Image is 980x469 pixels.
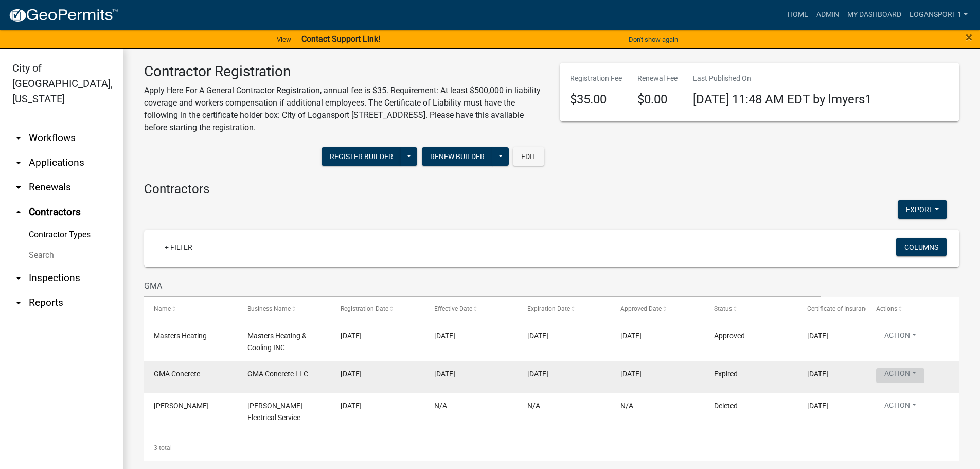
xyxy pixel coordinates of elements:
[966,30,972,44] span: ×
[620,332,642,340] span: 05/07/2025
[322,147,401,166] button: Register Builder
[434,402,447,410] span: N/A
[154,402,209,410] span: Mark Springman
[807,305,901,312] span: Certificate of Insurance Expiration
[12,297,25,309] i: arrow_drop_down
[611,297,704,321] datatable-header-cell: Approved Date
[434,370,455,378] span: 10/31/2024
[693,92,871,107] span: [DATE] 11:48 AM EDT by lmyers1
[704,297,797,321] datatable-header-cell: Status
[144,84,544,134] p: Apply Here For A General Contractor Registration, annual fee is $35. Requirement: At least $500,0...
[898,200,947,219] button: Export
[570,92,622,107] h4: $35.00
[154,332,207,340] span: Masters Heating
[812,5,843,25] a: Admin
[12,181,25,194] i: arrow_drop_down
[620,305,662,312] span: Approved Date
[144,297,237,321] datatable-header-cell: Name
[247,332,307,352] span: Masters Heating & Cooling INC
[247,402,302,422] span: Springman Electrical Service
[237,297,330,321] datatable-header-cell: Business Name
[807,332,828,340] span: 03/31/2026
[876,368,924,383] button: Action
[527,332,548,340] span: 03/31/2026
[331,297,424,321] datatable-header-cell: Registration Date
[797,297,866,321] datatable-header-cell: Certificate of Insurance Expiration
[527,370,548,378] span: 02/19/2025
[513,147,544,166] button: Edit
[714,370,738,378] span: Expired
[637,92,678,107] h4: $0.00
[518,297,611,321] datatable-header-cell: Expiration Date
[156,238,201,256] a: + Filter
[714,402,738,410] span: Deleted
[693,73,871,84] p: Last Published On
[12,157,25,169] i: arrow_drop_down
[527,402,540,410] span: N/A
[807,370,828,378] span: 02/19/2025
[625,31,682,48] button: Don't show again
[905,5,972,25] a: Logansport 1
[144,182,959,197] h4: Contractors
[896,238,947,256] button: Columns
[422,147,493,166] button: Renew Builder
[144,275,821,297] input: Search for contractors
[341,305,388,312] span: Registration Date
[341,332,362,340] span: 05/06/2025
[424,297,517,321] datatable-header-cell: Effective Date
[154,370,200,378] span: GMA Concrete
[144,63,544,80] h3: Contractor Registration
[144,435,959,461] div: 3 total
[783,5,812,25] a: Home
[247,305,291,312] span: Business Name
[247,370,308,378] span: GMA Concrete LLC
[714,332,745,340] span: Approved
[876,400,924,415] button: Action
[714,305,732,312] span: Status
[154,305,171,312] span: Name
[876,330,924,345] button: Action
[843,5,905,25] a: My Dashboard
[434,305,472,312] span: Effective Date
[620,370,642,378] span: 10/31/2024
[341,402,362,410] span: 09/15/2023
[866,297,959,321] datatable-header-cell: Actions
[570,73,622,84] p: Registration Fee
[807,402,828,410] span: 06/05/2024
[12,272,25,284] i: arrow_drop_down
[527,305,570,312] span: Expiration Date
[876,305,897,312] span: Actions
[637,73,678,84] p: Renewal Fee
[12,132,25,144] i: arrow_drop_down
[12,206,25,218] i: arrow_drop_up
[434,332,455,340] span: 05/07/2025
[966,31,972,43] button: Close
[273,31,295,48] a: View
[341,370,362,378] span: 10/30/2024
[301,34,380,44] strong: Contact Support Link!
[620,402,633,410] span: N/A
